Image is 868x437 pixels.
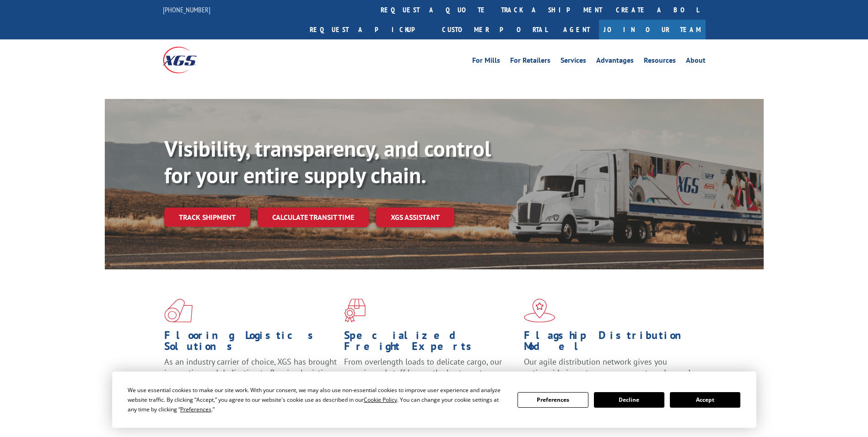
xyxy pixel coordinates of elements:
button: Decline [594,392,664,408]
a: Join Our Team [599,20,706,39]
a: Resources [644,57,676,67]
a: Services [561,57,586,67]
p: From overlength loads to delicate cargo, our experienced staff knows the best way to move your fr... [344,356,517,397]
a: Agent [554,20,599,39]
h1: Flooring Logistics Solutions [164,330,337,356]
h1: Flagship Distribution Model [524,330,697,356]
span: Our agile distribution network gives you nationwide inventory management on demand. [524,356,692,378]
a: About [686,57,706,67]
div: We use essential cookies to make our site work. With your consent, we may also use non-essential ... [128,385,507,414]
span: As an industry carrier of choice, XGS has brought innovation and dedication to flooring logistics... [164,356,337,389]
span: Cookie Policy [364,396,397,404]
a: Advantages [596,57,634,67]
a: Track shipment [164,208,250,227]
span: Preferences [180,405,211,413]
div: Cookie Consent Prompt [112,371,756,428]
button: Accept [670,392,740,408]
img: xgs-icon-focused-on-flooring-red [344,299,366,322]
a: For Mills [472,57,500,67]
a: [PHONE_NUMBER] [163,5,210,14]
img: xgs-icon-flagship-distribution-model-red [524,299,555,322]
button: Preferences [518,392,588,408]
a: XGS ASSISTANT [376,208,454,227]
h1: Specialized Freight Experts [344,330,517,356]
a: Request a pickup [303,20,435,39]
b: Visibility, transparency, and control for your entire supply chain. [164,134,491,189]
a: Customer Portal [435,20,554,39]
a: For Retailers [510,57,550,67]
img: xgs-icon-total-supply-chain-intelligence-red [164,299,193,322]
a: Calculate transit time [258,208,369,227]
